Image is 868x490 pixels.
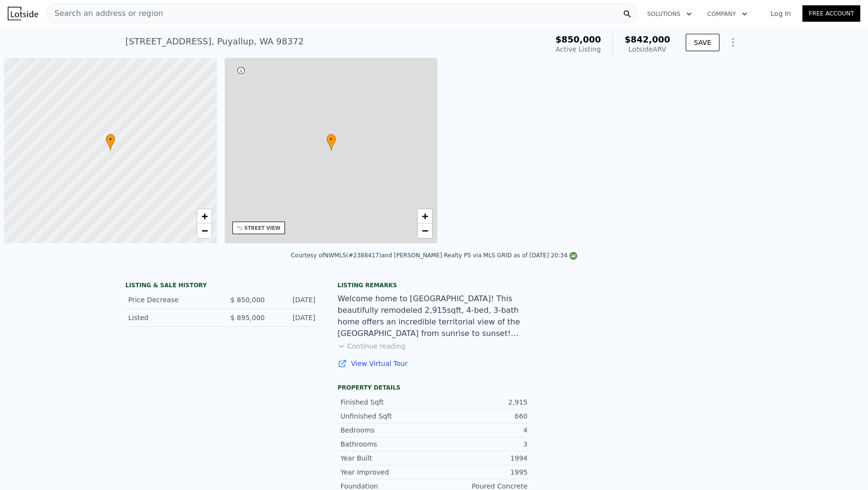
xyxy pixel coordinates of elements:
[422,210,428,222] span: +
[340,453,434,463] div: Year Built
[106,134,115,151] div: •
[125,281,318,291] div: LISTING & SALE HISTORY
[244,224,281,232] div: STREET VIEW
[434,425,528,435] div: 4
[700,5,755,23] button: Company
[8,7,38,20] img: Lotside
[338,359,530,368] a: View Virtual Tour
[272,313,315,322] div: [DATE]
[326,135,336,144] span: •
[556,34,601,44] span: $850,000
[340,439,434,449] div: Bathrooms
[434,467,528,477] div: 1995
[128,313,214,322] div: Listed
[624,34,670,44] span: $842,000
[125,35,304,48] div: [STREET_ADDRESS] , Puyallup , WA 98372
[340,397,434,407] div: Finished Sqft
[231,314,265,322] span: $ 895,000
[422,224,428,237] span: −
[340,411,434,421] div: Unfinished Sqft
[338,293,530,339] div: Welcome home to [GEOGRAPHIC_DATA]! This beautifully remodeled 2,915sqft, 4-bed, 3-bath home offer...
[624,44,670,54] div: Lotside ARV
[434,439,528,449] div: 3
[686,34,719,51] button: SAVE
[47,8,163,19] span: Search an address or region
[201,210,207,222] span: +
[434,453,528,463] div: 1994
[197,224,212,238] a: Zoom out
[231,296,265,304] span: $ 850,000
[338,281,530,289] div: Listing remarks
[128,295,214,305] div: Price Decrease
[340,467,434,477] div: Year Improved
[338,384,530,392] div: Property details
[272,295,315,305] div: [DATE]
[338,341,406,351] button: Continue reading
[418,224,432,238] a: Zoom out
[201,224,207,237] span: −
[639,5,700,23] button: Solutions
[802,5,860,22] a: Free Account
[759,9,802,18] a: Log In
[556,45,601,53] span: Active Listing
[570,252,577,260] img: NWMLS Logo
[326,134,336,151] div: •
[197,209,212,224] a: Zoom in
[106,135,115,144] span: •
[291,252,577,259] div: Courtesy of NWMLS (#2388417) and [PERSON_NAME] Realty PS via MLS GRID as of [DATE] 20:34
[723,33,743,52] button: Show Options
[434,411,528,421] div: 660
[340,425,434,435] div: Bedrooms
[434,397,528,407] div: 2,915
[418,209,432,224] a: Zoom in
